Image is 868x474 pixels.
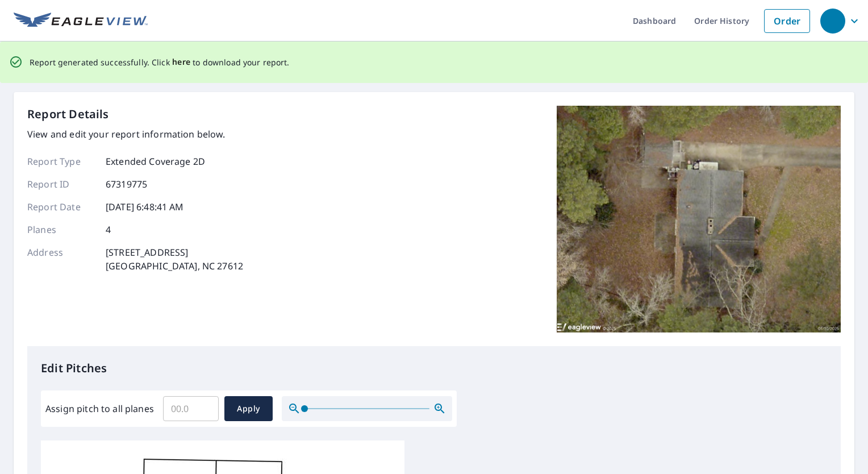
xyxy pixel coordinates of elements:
p: Address [27,246,95,273]
p: [DATE] 6:48:41 AM [106,200,184,214]
p: View and edit your report information below. [27,127,243,141]
label: Assign pitch to all planes [45,402,154,415]
input: 00.0 [163,393,219,425]
p: Report generated successfully. Click to download your report. [30,55,290,69]
p: Report Date [27,200,95,214]
img: Top image [557,106,841,333]
a: Order [764,9,810,33]
p: Report Details [27,106,109,123]
button: here [172,55,191,69]
p: 67319775 [106,177,147,191]
button: Apply [224,396,273,421]
p: Extended Coverage 2D [106,155,205,168]
p: [STREET_ADDRESS] [GEOGRAPHIC_DATA], NC 27612 [106,246,243,273]
p: Planes [27,223,95,236]
p: Report ID [27,177,95,191]
p: 4 [106,223,111,236]
p: Edit Pitches [41,360,827,377]
p: Report Type [27,155,95,168]
img: EV Logo [14,13,148,30]
span: Apply [233,402,264,416]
